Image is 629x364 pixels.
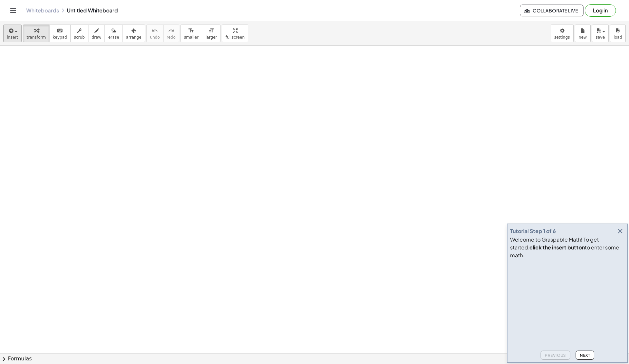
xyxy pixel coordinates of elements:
span: draw [92,35,102,40]
button: draw [88,25,105,42]
button: erase [105,25,123,42]
span: larger [205,35,217,40]
button: format_sizelarger [202,25,220,42]
i: undo [152,27,158,35]
b: click the insert button [529,244,585,251]
button: scrub [70,25,88,42]
span: smaller [184,35,199,40]
i: format_size [188,27,194,35]
span: Collaborate Live [525,8,578,13]
span: transform [27,35,46,40]
span: arrange [126,35,142,40]
span: Next [580,353,590,358]
button: Toggle navigation [8,5,18,16]
button: keyboardkeypad [49,25,71,42]
i: redo [168,27,174,35]
span: redo [167,35,176,40]
span: undo [150,35,160,40]
button: Log in [585,4,616,17]
span: fullscreen [225,35,244,40]
button: fullscreen [222,25,248,42]
button: insert [3,25,22,42]
span: scrub [74,35,85,40]
button: load [610,25,626,42]
button: transform [23,25,49,42]
button: save [592,25,609,42]
button: undoundo [146,25,163,42]
div: Tutorial Step 1 of 6 [510,227,556,235]
button: settings [551,25,574,42]
button: Next [576,351,594,360]
button: new [575,25,591,42]
i: format_size [208,27,214,35]
i: keyboard [57,27,63,35]
span: new [579,35,587,40]
span: keypad [53,35,67,40]
span: insert [7,35,18,40]
a: Whiteboards [26,7,59,14]
button: arrange [123,25,145,42]
span: save [596,35,605,40]
button: redoredo [163,25,179,42]
button: format_sizesmaller [181,25,202,42]
div: Welcome to Graspable Math! To get started, to enter some math. [510,236,625,259]
button: Collaborate Live [520,5,583,16]
span: load [614,35,622,40]
span: settings [554,35,570,40]
span: erase [108,35,119,40]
